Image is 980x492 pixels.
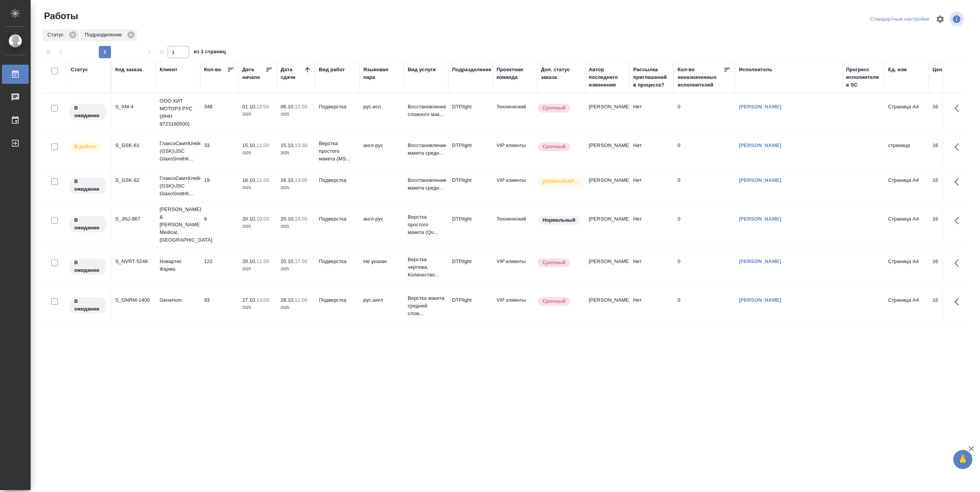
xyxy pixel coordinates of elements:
[678,66,724,89] div: Кол-во неназначенных исполнителей
[115,177,152,184] div: S_GSK-62
[242,304,273,312] p: 2025
[542,143,565,150] p: Срочный
[408,66,436,74] div: Вид услуги
[319,258,356,265] p: Подверстка
[950,173,968,191] button: Здесь прячутся важные кнопки
[629,293,674,319] td: Нет
[281,66,304,81] div: Дата сдачи
[448,138,493,165] td: DTPlight
[956,451,969,467] span: 🙏
[295,216,307,222] p: 14:00
[74,104,101,119] p: В ожидании
[115,296,152,304] div: S_GNRM-1400
[71,66,88,74] div: Статус
[585,173,629,199] td: [PERSON_NAME]
[200,254,238,281] td: 122
[448,211,493,238] td: DTPlight
[74,297,101,313] p: В ожидании
[69,215,107,233] div: Исполнитель назначен, приступать к работе пока рано
[295,104,307,110] p: 12:00
[160,258,196,273] p: Новартис Фарма
[242,142,256,148] p: 15.10,
[200,138,238,165] td: 33
[585,138,629,165] td: [PERSON_NAME]
[256,177,269,183] p: 11:00
[884,99,929,126] td: Страница А4
[281,258,295,264] p: 20.10,
[359,138,404,165] td: англ-рус
[160,97,196,128] p: ООО ХИТ МОТОРЗ РУС (ИНН 9723160500)
[160,175,196,198] p: ГлаксоСмитКляйн (GSK)\JSC GlaxoSmithK...
[69,258,107,276] div: Исполнитель назначен, приступать к работе пока рано
[319,140,356,163] p: Верстка простого макета (MS...
[846,66,880,89] div: Прогресс исполнителя в SC
[281,297,295,303] p: 28.10,
[115,103,152,111] div: S_XM-4
[884,293,929,319] td: Страница А4
[585,293,629,319] td: [PERSON_NAME]
[281,177,295,183] p: 16.10,
[74,216,101,232] p: В ожидании
[242,184,273,192] p: 2025
[739,66,773,74] div: Исполнитель
[674,293,735,319] td: 0
[739,104,781,110] a: [PERSON_NAME]
[739,297,781,303] a: [PERSON_NAME]
[256,297,269,303] p: 13:00
[493,254,537,281] td: VIP клиенты
[359,254,404,281] td: Не указан
[74,259,101,274] p: В ожидании
[200,293,238,319] td: 93
[884,138,929,165] td: страница
[629,254,674,281] td: Нет
[929,254,967,281] td: 16
[933,66,945,74] div: Цена
[363,66,400,81] div: Языковая пара
[160,66,177,74] div: Клиент
[448,99,493,126] td: DTPlight
[295,177,307,183] p: 13:00
[242,223,273,230] p: 2025
[674,138,735,165] td: 0
[281,304,311,312] p: 2025
[585,254,629,281] td: [PERSON_NAME]
[674,173,735,199] td: 0
[242,149,273,157] p: 2025
[115,142,152,149] div: S_GSK-61
[493,293,537,319] td: VIP клиенты
[281,223,311,230] p: 2025
[319,66,345,74] div: Вид работ
[200,173,238,199] td: 19
[448,173,493,199] td: DTPlight
[115,215,152,223] div: S_JNJ-867
[950,211,968,230] button: Здесь прячутся важные кнопки
[160,296,196,304] p: Generium
[884,211,929,238] td: Страница А4
[542,178,581,185] p: [DEMOGRAPHIC_DATA]
[256,104,269,110] p: 12:00
[929,99,967,126] td: 16
[493,173,537,199] td: VIP клиенты
[452,66,492,74] div: Подразделение
[884,173,929,199] td: Страница А4
[80,29,137,41] div: Подразделение
[242,265,273,273] p: 2025
[281,265,311,273] p: 2025
[542,216,575,224] p: Нормальный
[160,206,196,244] p: [PERSON_NAME] & [PERSON_NAME] Medical, [GEOGRAPHIC_DATA]
[629,138,674,165] td: Нет
[542,104,565,112] p: Срочный
[242,66,265,81] div: Дата начала
[295,297,307,303] p: 11:00
[242,104,256,110] p: 01.10,
[319,215,356,223] p: Подверстка
[43,29,79,41] div: Статус
[242,177,256,183] p: 16.10,
[319,177,356,184] p: Подверстка
[281,216,295,222] p: 20.10,
[204,66,221,74] div: Кол-во
[929,211,967,238] td: 16
[497,66,533,81] div: Проектная команда
[281,184,311,192] p: 2025
[319,103,356,111] p: Подверстка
